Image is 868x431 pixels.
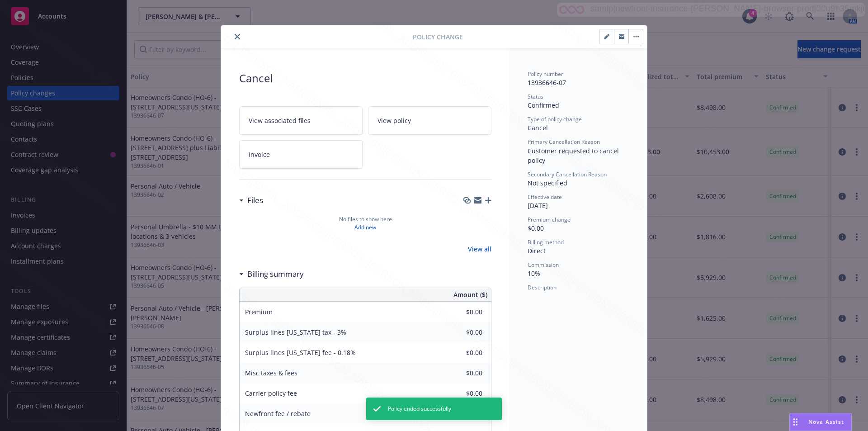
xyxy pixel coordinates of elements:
input: 0.00 [429,325,488,339]
span: Cancel [239,70,491,86]
span: Premium change [528,216,571,223]
input: 0.00 [429,346,488,359]
span: View policy [377,116,411,125]
span: Surplus lines [US_STATE] tax - 3% [245,328,346,336]
span: Amount ($) [453,290,487,299]
span: Confirmed [528,101,559,109]
a: Add new [354,223,376,232]
button: close [232,31,243,42]
span: Type of policy change [528,115,582,123]
a: View policy [368,106,491,135]
span: Primary Cancellation Reason [528,138,600,146]
button: Nova Assist [789,413,852,431]
span: Carrier policy fee [245,389,297,398]
a: View associated files [239,106,363,135]
span: Customer requested to cancel policy [528,147,621,165]
input: 0.00 [429,366,488,379]
span: $0.00 [528,224,544,232]
a: View all [468,244,491,254]
span: Not specified [528,179,567,187]
span: No files to show here [339,215,392,223]
span: Cancel [528,123,548,132]
span: Description [528,284,557,291]
h3: Files [247,194,263,206]
span: Policy Change [413,32,463,42]
span: Effective date [528,193,562,201]
span: Newfront fee / rebate [245,409,311,418]
span: Billing method [528,238,564,246]
span: Commission [528,261,559,269]
span: Policy ended successfully [388,405,451,413]
span: Invoice [249,150,270,159]
span: 13936646-07 [528,78,566,87]
span: [DATE] [528,201,548,210]
span: Policy number [528,70,563,78]
span: Direct [528,246,546,255]
input: 0.00 [429,305,488,318]
span: Surplus lines [US_STATE] fee - 0.18% [245,348,356,357]
span: Misc taxes & fees [245,369,297,377]
div: Drag to move [790,413,801,431]
span: View associated files [249,116,311,125]
a: Invoice [239,140,363,169]
h3: Billing summary [247,268,304,280]
div: Files [239,194,263,206]
input: 0.00 [429,386,488,400]
span: Secondary Cancellation Reason [528,171,607,178]
span: 10% [528,269,540,278]
span: Premium [245,308,273,316]
span: Status [528,93,543,100]
div: Billing summary [239,268,304,280]
span: Nova Assist [808,418,844,426]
